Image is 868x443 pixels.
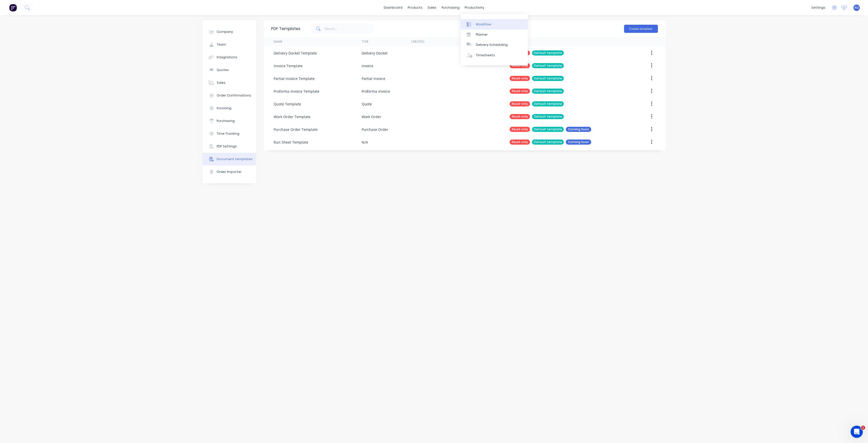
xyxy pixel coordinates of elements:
[532,89,564,94] div: Default template
[217,144,237,149] div: PDF Settings
[532,127,564,132] div: Default template
[217,55,237,60] div: Integrations
[809,4,828,11] div: settings
[203,115,256,127] button: Purchasing
[566,140,591,145] div: Coming Soon
[405,4,425,11] div: products
[411,39,424,44] div: Created
[9,4,17,11] img: Factory
[203,102,256,115] button: Invoicing
[362,127,389,132] div: Purchase Order
[203,25,256,38] button: Company
[203,76,256,89] button: Sales
[362,101,372,107] div: Quote
[274,101,301,107] div: Quote Template
[861,426,865,430] span: 1
[203,89,256,102] button: Order Confirmations
[461,40,528,50] a: Delivery Scheduling
[476,43,508,47] div: Delivery Scheduling
[510,114,530,119] div: Read-only
[362,140,368,145] div: N/A
[274,140,308,145] div: Run Sheet Template
[217,42,226,47] div: Team
[217,30,233,34] div: Company
[476,32,488,37] div: Planner
[203,51,256,64] button: Integrations
[203,38,256,51] button: Team
[532,101,564,106] div: Default template
[325,24,374,34] input: Search...
[271,26,301,32] div: PDF Templates
[203,153,256,165] button: Document templates
[362,50,388,56] div: Delivery Docket
[461,19,528,29] a: Workflow
[532,140,564,145] div: Default template
[855,5,859,10] span: AU
[274,89,320,94] div: Proforma Invoice Template
[274,50,317,56] div: Delivery Docket Template
[624,25,658,33] button: Create template
[203,64,256,76] button: Quotes
[274,127,318,132] div: Purchase Order Template
[461,50,528,60] a: Timesheets
[510,140,530,145] div: Read-only
[362,89,390,94] div: Proforma Invoice
[274,114,311,119] div: Work Order Template
[510,76,530,81] div: Read-only
[425,4,439,11] div: sales
[461,30,528,40] a: Planner
[217,131,239,136] div: Time Tracking
[362,114,381,119] div: Work Order
[510,89,530,94] div: Read-only
[274,76,315,81] div: Partial Invoice Template
[381,4,405,11] a: dashboard
[203,165,256,178] button: Order Importer
[362,39,369,44] div: Type
[203,140,256,153] button: PDF Settings
[476,53,495,58] div: Timesheets
[274,63,303,68] div: Invoice Template
[851,426,863,438] iframe: Intercom live chat
[476,22,491,27] div: Workflow
[439,4,462,11] div: purchasing
[217,80,226,85] div: Sales
[532,76,564,81] div: Default template
[362,76,386,81] div: Partial Invoice
[203,127,256,140] button: Time Tracking
[510,127,530,132] div: Read-only
[217,93,251,98] div: Order Confirmations
[532,63,564,68] div: Default template
[362,63,374,68] div: Invoice
[217,170,242,174] div: Order Importer
[566,127,591,132] div: Coming Soon
[217,68,229,72] div: Quotes
[274,39,283,44] div: Name
[217,106,231,110] div: Invoicing
[217,157,253,161] div: Document templates
[532,114,564,119] div: Default template
[462,4,487,11] div: productivity
[532,50,564,56] div: Default template
[460,39,479,44] div: Last Edited
[510,101,530,106] div: Read-only
[217,119,235,123] div: Purchasing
